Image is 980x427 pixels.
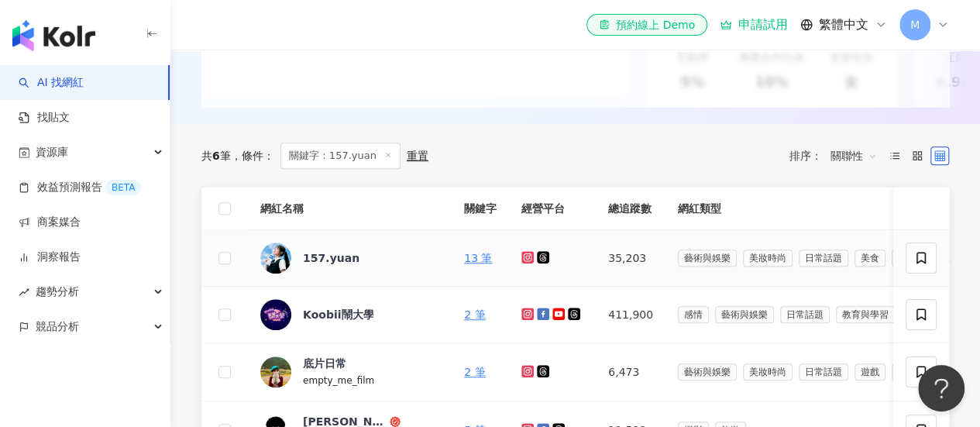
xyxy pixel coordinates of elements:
[260,356,439,388] a: KOL Avatar底片日常empty_me_film
[303,375,374,386] span: empty_me_film
[303,356,346,371] div: 底片日常
[36,135,68,170] span: 資源庫
[743,250,793,267] span: 美妝時尚
[36,274,79,309] span: 趨勢分析
[260,299,439,330] a: KOL AvatarKoobii鬧大學
[599,17,695,33] div: 預約線上 Demo
[464,366,485,378] a: 2 筆
[19,180,141,195] a: 效益預測報告BETA
[19,75,84,91] a: searchAI 找網紅
[464,308,485,321] a: 2 筆
[19,287,29,298] span: rise
[830,143,877,168] span: 關聯性
[854,250,885,267] span: 美食
[19,250,81,265] a: 洞察報告
[260,243,439,274] a: KOL Avatar157.yuan
[303,307,373,322] div: Koobii鬧大學
[918,365,965,412] iframe: Help Scout Beacon - Open
[596,287,665,343] td: 411,900
[678,250,737,267] span: 藝術與娛樂
[743,363,793,381] span: 美妝時尚
[464,252,492,264] a: 13 筆
[665,188,978,230] th: 網紅類型
[509,188,596,230] th: 經營平台
[19,215,81,230] a: 商案媒合
[303,250,359,266] div: 157.yuan
[212,150,220,162] span: 6
[36,309,79,344] span: 競品分析
[452,188,509,230] th: 關鍵字
[596,188,665,230] th: 總追蹤數
[12,20,95,51] img: logo
[720,17,788,33] a: 申請試用
[799,250,848,267] span: 日常話題
[586,14,707,36] a: 預約線上 Demo
[836,306,895,323] span: 教育與學習
[260,356,291,387] img: KOL Avatar
[892,363,923,381] span: 攝影
[596,343,665,401] td: 6,473
[596,230,665,287] td: 35,203
[280,143,401,169] span: 關鍵字：157.yuan
[678,306,709,323] span: 感情
[819,16,868,33] span: 繁體中文
[19,110,70,126] a: 找貼文
[789,143,885,168] div: 排序：
[910,16,920,33] span: M
[892,250,923,267] span: 穿搭
[407,150,428,162] div: 重置
[260,299,291,330] img: KOL Avatar
[799,363,848,381] span: 日常話題
[201,150,231,162] div: 共 筆
[678,363,737,381] span: 藝術與娛樂
[231,150,274,162] span: 條件 ：
[715,306,774,323] span: 藝術與娛樂
[944,50,977,66] div: 互動率
[260,243,291,274] img: KOL Avatar
[780,306,830,323] span: 日常話題
[248,188,452,230] th: 網紅名稱
[854,363,885,381] span: 遊戲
